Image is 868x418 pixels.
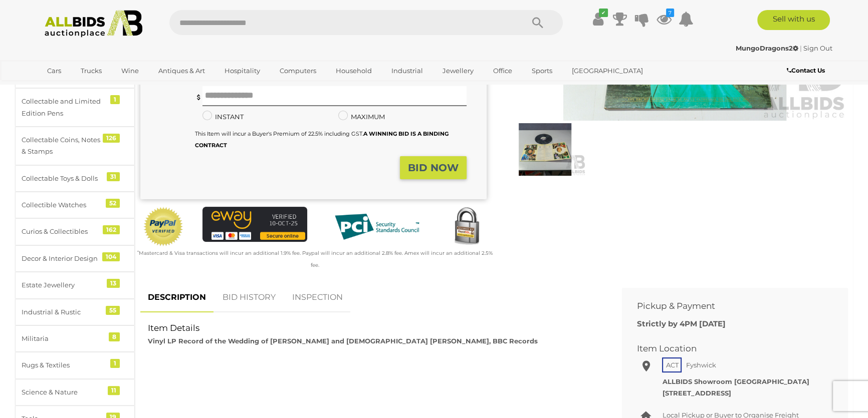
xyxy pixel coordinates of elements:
[22,96,104,119] div: Collectable and Limited Edition Pens
[74,63,108,79] a: Trucks
[106,199,120,208] div: 52
[599,9,608,17] i: ✔
[140,283,213,312] a: DESCRIPTION
[15,245,135,272] a: Decor & Interior Design 104
[143,207,184,247] img: Official PayPal Seal
[22,359,104,371] div: Rugs & Textiles
[137,250,493,268] small: Mastercard & Visa transactions will incur an additional 1.9% fee. Paypal will incur an additional...
[525,63,559,79] a: Sports
[41,63,68,79] a: Cars
[447,207,487,247] img: Secured by Rapid SSL
[487,63,519,79] a: Office
[329,63,378,79] a: Household
[657,10,672,28] a: 7
[637,301,818,311] h2: Pickup & Payment
[400,156,467,180] button: BID NOW
[22,226,104,237] div: Curios & Collectibles
[757,10,830,30] a: Sell with us
[106,306,120,315] div: 55
[504,123,586,176] img: Vinyl LP Record of the Wedding of Prince Charles and Lady Dianna Spencer, BBC Records
[107,279,120,288] div: 13
[102,252,120,261] div: 104
[110,359,120,368] div: 1
[637,319,726,328] b: Strictly by 4PM [DATE]
[15,299,135,325] a: Industrial & Rustic 55
[15,272,135,298] a: Estate Jewellery 13
[327,207,427,247] img: PCI DSS compliant
[683,358,718,371] span: Fyshwick
[22,173,104,184] div: Collectable Toys & Dolls
[736,44,800,52] a: MungoDragons2
[218,63,267,79] a: Hospitality
[590,10,605,28] a: ✔
[22,253,104,264] div: Decor & Interior Design
[22,306,104,318] div: Industrial & Rustic
[15,325,135,352] a: Militaria 8
[436,63,480,79] a: Jewellery
[513,10,563,35] button: Search
[202,207,307,242] img: eWAY Payment Gateway
[338,111,385,123] label: MAXIMUM
[15,218,135,245] a: Curios & Collectibles 162
[637,344,818,353] h2: Item Location
[787,67,825,74] b: Contact Us
[152,63,211,79] a: Antiques & Art
[103,225,120,234] div: 162
[22,134,104,158] div: Collectable Coins, Notes & Stamps
[408,162,459,174] strong: BID NOW
[195,130,449,149] small: This Item will incur a Buyer's Premium of 22.5% including GST.
[273,63,323,79] a: Computers
[787,65,827,76] a: Contact Us
[22,199,104,211] div: Collectible Watches
[15,192,135,218] a: Collectible Watches 52
[565,63,649,79] a: [GEOGRAPHIC_DATA]
[662,377,809,385] strong: ALLBIDS Showroom [GEOGRAPHIC_DATA]
[22,333,104,344] div: Militaria
[202,111,244,123] label: INSTANT
[666,9,674,17] i: 7
[15,88,135,127] a: Collectable and Limited Edition Pens 1
[803,44,832,52] a: Sign Out
[109,332,120,341] div: 8
[108,386,120,395] div: 11
[215,283,283,312] a: BID HISTORY
[39,10,148,38] img: Allbids.com.au
[15,352,135,378] a: Rugs & Textiles 1
[736,44,798,52] strong: MungoDragons2
[107,172,120,181] div: 31
[285,283,350,312] a: INSPECTION
[22,386,104,398] div: Science & Nature
[385,63,429,79] a: Industrial
[22,279,104,291] div: Estate Jewellery
[110,95,120,104] div: 1
[115,63,145,79] a: Wine
[15,379,135,405] a: Science & Nature 11
[662,389,731,397] strong: [STREET_ADDRESS]
[148,323,599,333] h2: Item Details
[103,134,120,143] div: 126
[662,357,682,372] span: ACT
[800,44,802,52] span: |
[15,127,135,165] a: Collectable Coins, Notes & Stamps 126
[148,337,538,345] strong: Vinyl LP Record of the Wedding of [PERSON_NAME] and [DEMOGRAPHIC_DATA] [PERSON_NAME], BBC Records
[15,165,135,192] a: Collectable Toys & Dolls 31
